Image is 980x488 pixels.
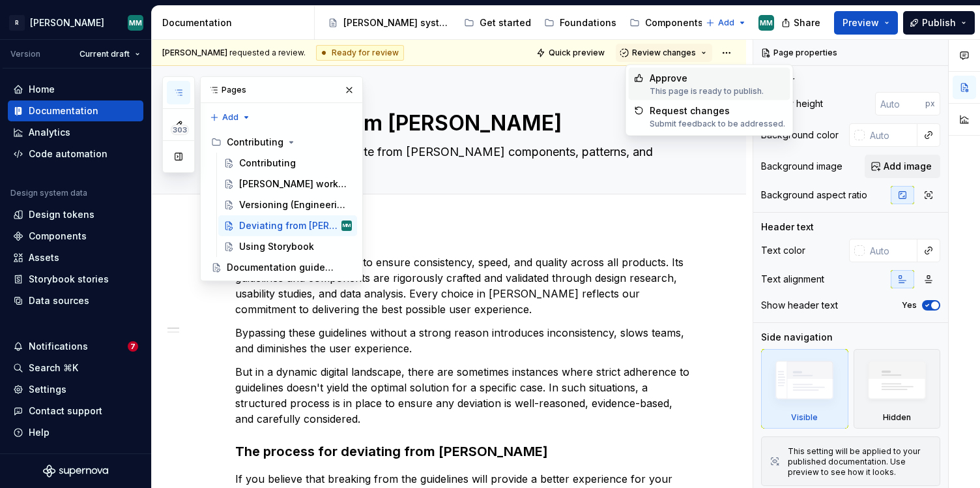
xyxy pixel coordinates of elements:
[201,77,362,103] div: Pages
[8,226,143,247] a: Components
[650,104,785,117] div: Request changes
[843,16,879,29] span: Preview
[29,404,102,418] div: Contact support
[632,48,696,58] span: Review changes
[29,361,78,374] div: Search ⌘K
[162,16,309,29] div: Documentation
[206,108,255,127] button: Add
[902,300,917,311] label: Yes
[171,125,189,135] span: 303
[8,379,143,400] a: Settings
[239,177,347,191] div: [PERSON_NAME] workflow
[29,340,88,353] div: Notifications
[29,104,98,117] div: Documentation
[29,251,59,264] div: Assets
[922,16,956,29] span: Publish
[760,18,773,28] div: MM
[29,126,70,139] div: Analytics
[8,336,143,357] button: Notifications7
[227,261,334,274] div: Documentation guidelines
[129,18,142,28] div: MM
[233,108,691,139] textarea: Deviating from [PERSON_NAME]
[459,12,536,33] a: Get started
[761,299,838,312] div: Show header text
[206,132,357,153] div: Contributing
[718,18,734,28] span: Add
[8,247,143,268] a: Assets
[560,16,616,29] div: Foundations
[235,364,694,427] p: But in a dynamic digital landscape, there are sometimes instances where strict adherence to guide...
[650,86,764,97] div: This page is ready to publish.
[206,257,357,278] a: Documentation guidelines
[10,188,87,198] div: Design system data
[8,204,143,225] a: Design tokens
[8,122,143,143] a: Analytics
[761,349,848,429] div: Visible
[925,99,935,109] p: px
[343,16,451,29] div: [PERSON_NAME] system
[29,294,89,307] div: Data sources
[227,136,283,149] div: Contributing
[29,208,94,221] div: Design tokens
[650,72,764,85] div: Approve
[761,189,867,202] div: Background aspect ratio
[791,412,818,423] div: Visible
[549,48,605,58] span: Quick preview
[761,273,824,286] div: Text alignment
[323,10,699,36] div: Page tree
[854,349,941,429] div: Hidden
[702,14,751,32] button: Add
[650,119,785,129] div: Submit feedback to be addressed.
[10,49,40,59] div: Version
[162,48,227,57] span: [PERSON_NAME]
[865,123,917,147] input: Auto
[29,230,87,243] div: Components
[626,65,793,136] div: Suggestions
[624,12,745,33] a: Components Manual
[74,45,146,63] button: Current draft
[794,16,820,29] span: Share
[8,401,143,421] button: Contact support
[162,48,306,58] span: requested a review.
[8,79,143,100] a: Home
[761,331,833,344] div: Side navigation
[30,16,104,29] div: [PERSON_NAME]
[834,11,898,35] button: Preview
[239,198,347,211] div: Versioning (Engineering)
[316,45,404,61] div: Ready for review
[235,254,694,317] p: [PERSON_NAME] is built to ensure consistency, speed, and quality across all products. Its guideli...
[9,15,25,31] div: R
[233,142,691,162] textarea: When and how to deviate from [PERSON_NAME] components, patterns, and guidelines.
[8,422,143,443] button: Help
[43,465,108,478] svg: Supernova Logo
[875,92,925,115] input: Auto
[480,16,531,29] div: Get started
[206,132,357,278] div: Page tree
[539,12,622,33] a: Foundations
[239,219,339,232] div: Deviating from [PERSON_NAME]
[222,112,238,123] span: Add
[218,174,357,194] a: [PERSON_NAME] workflow
[323,12,456,33] a: [PERSON_NAME] system
[8,100,143,121] a: Documentation
[29,83,55,96] div: Home
[218,236,357,257] a: Using Storybook
[788,446,932,478] div: This setting will be applied to your published documentation. Use preview to see how it looks.
[775,11,829,35] button: Share
[532,44,611,62] button: Quick preview
[645,16,740,29] div: Components Manual
[218,215,357,236] a: Deviating from [PERSON_NAME]MM
[29,426,50,439] div: Help
[761,129,839,142] div: Background color
[79,49,130,59] span: Current draft
[3,8,149,37] button: R[PERSON_NAME]MM
[761,244,805,257] div: Text color
[865,239,917,262] input: Auto
[616,44,712,62] button: Review changes
[239,240,314,253] div: Using Storybook
[883,412,911,423] div: Hidden
[8,269,143,290] a: Storybook stories
[884,160,932,173] span: Add image
[8,144,143,164] a: Code automation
